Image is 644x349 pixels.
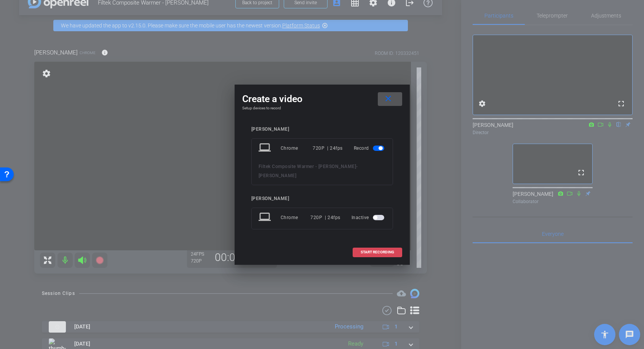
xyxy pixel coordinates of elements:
div: Inactive [352,211,386,224]
span: START RECORDING [361,250,394,254]
h4: Setup devices to record [242,106,402,110]
div: 720P | 24fps [310,211,340,224]
span: - [356,164,358,169]
div: Create a video [242,92,402,106]
mat-icon: laptop [259,211,272,224]
mat-icon: laptop [259,141,272,155]
div: [PERSON_NAME] [251,196,393,202]
div: Chrome [281,211,311,224]
div: [PERSON_NAME] [251,126,393,132]
span: [PERSON_NAME] [259,173,297,178]
div: Record [354,141,386,155]
span: Filtek Composite Warmer - [PERSON_NAME] [259,164,356,169]
div: 720P | 24fps [313,141,343,155]
button: START RECORDING [353,248,402,257]
div: Chrome [281,141,313,155]
mat-icon: close [384,94,393,104]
